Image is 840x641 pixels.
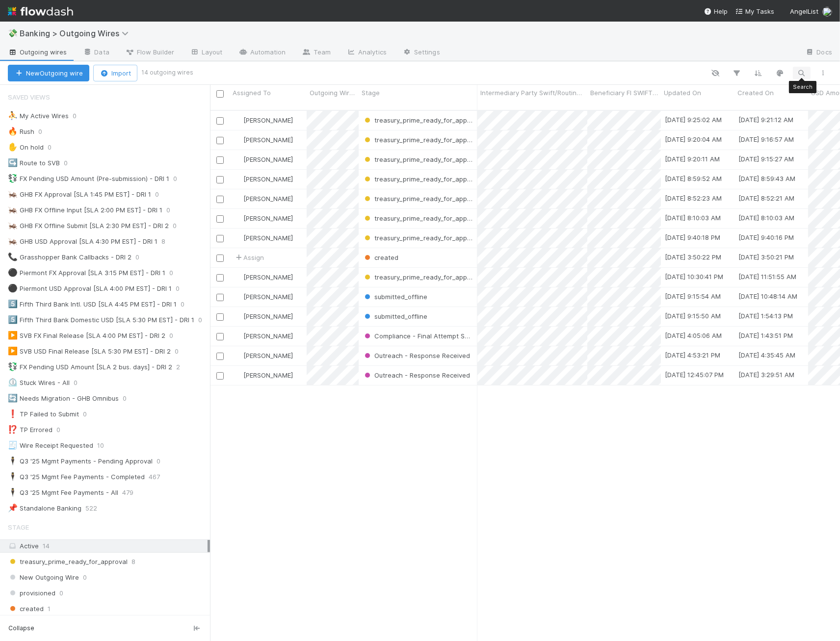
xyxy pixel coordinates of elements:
span: 0 [73,110,86,122]
span: [PERSON_NAME] [243,136,293,144]
input: Toggle Row Selected [216,117,224,125]
span: 0 [173,173,187,185]
span: Outgoing Wire ID [310,88,356,98]
span: [PERSON_NAME] [243,332,293,340]
img: avatar_0ae9f177-8298-4ebf-a6c9-cc5c28f3c454.png [234,312,242,320]
img: avatar_3ada3d7a-7184-472b-a6ff-1830e1bb1afd.png [234,352,242,359]
span: 5️⃣ [8,300,18,308]
img: avatar_c6c9a18c-a1dc-4048-8eac-219674057138.png [822,7,832,17]
span: 📞 [8,253,18,261]
span: [PERSON_NAME] [243,214,293,222]
span: 0 [166,204,180,216]
img: avatar_3ada3d7a-7184-472b-a6ff-1830e1bb1afd.png [234,234,242,242]
div: [DATE] 4:53:21 PM [665,350,720,360]
img: avatar_3ada3d7a-7184-472b-a6ff-1830e1bb1afd.png [234,371,242,379]
span: Outreach - Response Received [363,371,470,379]
span: 🦗 [8,221,18,230]
img: avatar_0ae9f177-8298-4ebf-a6c9-cc5c28f3c454.png [234,293,242,301]
span: ⁉️ [8,425,18,434]
div: [DATE] 4:05:06 AM [665,331,722,340]
div: Piermont USD Approval [SLA 4:00 PM EST] - DRI 1 [8,282,172,295]
span: 0 [123,392,136,405]
div: [DATE] 8:10:03 AM [665,213,721,223]
div: submitted_offline [363,311,427,321]
span: 0 [48,141,61,154]
img: avatar_3ada3d7a-7184-472b-a6ff-1830e1bb1afd.png [234,136,242,144]
span: Created On [737,88,774,98]
a: Analytics [339,45,394,61]
span: 📌 [8,504,18,512]
div: [DATE] 9:15:54 AM [665,291,721,301]
span: treasury_prime_ready_for_approval [363,195,482,203]
div: [DATE] 9:21:12 AM [738,115,793,125]
div: TP Failed to Submit [8,408,79,420]
img: avatar_3ada3d7a-7184-472b-a6ff-1830e1bb1afd.png [234,273,242,281]
span: [PERSON_NAME] [243,155,293,163]
span: 0 [64,157,78,169]
span: 8 [161,235,175,248]
span: Intermediary Party Swift/Routing Code [480,88,585,98]
div: [DATE] 3:50:22 PM [665,252,721,262]
div: [DATE] 9:15:50 AM [665,311,721,321]
input: Toggle All Rows Selected [216,90,224,98]
span: ▶️ [8,347,18,355]
span: 🧾 [8,441,18,449]
div: [PERSON_NAME] [234,213,293,223]
div: created [363,253,398,262]
input: Toggle Row Selected [216,255,224,262]
div: treasury_prime_ready_for_approval [363,154,472,164]
div: Compliance - Final Attempt Sent [363,331,472,341]
span: 🕴️ [8,472,18,481]
span: 🦗 [8,237,18,245]
div: Q3 '25 Mgmt Payments - Pending Approval [8,455,153,467]
span: ⏲️ [8,378,18,386]
button: NewOutgoing wire [8,65,89,81]
div: treasury_prime_ready_for_approval [363,213,472,223]
span: Updated On [664,88,701,98]
a: Layout [182,45,231,61]
span: Outgoing wires [8,47,67,57]
span: 0 [175,345,188,358]
span: ⛹️ [8,111,18,120]
div: Grasshopper Bank Callbacks - DRI 2 [8,251,131,263]
div: Stuck Wires - All [8,377,70,389]
span: 5️⃣ [8,315,18,324]
span: ⚫ [8,268,18,277]
span: 0 [135,251,149,263]
span: 10 [97,439,114,452]
span: Beneficiary FI SWIFT Code [590,88,658,98]
span: 🔄 [8,394,18,402]
span: submitted_offline [363,293,427,301]
span: 467 [149,471,170,483]
div: [DATE] 9:25:02 AM [665,115,722,125]
span: 522 [85,502,107,514]
div: [DATE] 8:59:43 AM [738,174,795,183]
div: [DATE] 3:29:51 AM [738,370,794,380]
span: Collapse [8,624,34,633]
div: GHB FX Offline Input [SLA 2:00 PM EST] - DRI 1 [8,204,162,216]
div: [DATE] 8:52:21 AM [738,193,794,203]
div: GHB FX Approval [SLA 1:45 PM EST] - DRI 1 [8,188,151,201]
a: Settings [394,45,448,61]
div: Route to SVB [8,157,60,169]
div: treasury_prime_ready_for_approval [363,135,472,145]
span: Outreach - Response Received [363,352,470,359]
input: Toggle Row Selected [216,196,224,203]
img: avatar_3ada3d7a-7184-472b-a6ff-1830e1bb1afd.png [234,175,242,183]
div: Piermont FX Approval [SLA 3:15 PM EST] - DRI 1 [8,267,165,279]
input: Toggle Row Selected [216,353,224,360]
a: My Tasks [735,6,774,16]
span: 0 [176,282,189,295]
span: submitted_offline [363,312,427,320]
div: [DATE] 9:16:57 AM [738,134,794,144]
img: avatar_c545aa83-7101-4841-8775-afeaaa9cc762.png [234,332,242,340]
div: [DATE] 8:59:52 AM [665,174,722,183]
span: [PERSON_NAME] [243,371,293,379]
span: Banking > Outgoing Wires [20,28,133,38]
span: 0 [56,424,70,436]
span: 8 [131,556,135,568]
span: [PERSON_NAME] [243,195,293,203]
span: Stage [362,88,380,98]
div: Fifth Third Bank Domestic USD [SLA 5:30 PM EST] - DRI 1 [8,314,194,326]
div: [DATE] 9:20:04 AM [665,134,722,144]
